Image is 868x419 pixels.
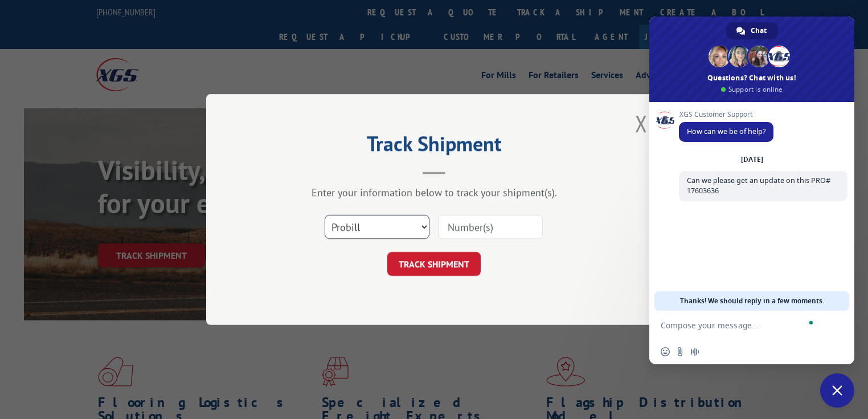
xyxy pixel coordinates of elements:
[661,320,818,331] textarea: To enrich screen reader interactions, please activate Accessibility in Grammarly extension settings
[741,156,763,163] div: [DATE]
[263,136,605,157] h2: Track Shipment
[661,347,670,356] span: Insert an emoji
[726,22,778,39] div: Chat
[820,373,854,408] div: Close chat
[687,127,765,136] span: How can we be of help?
[263,186,605,199] div: Enter your information below to track your shipment(s).
[635,108,648,139] button: Close modal
[687,176,830,196] span: Can we please get an update on this PRO# 17603636
[751,22,767,39] span: Chat
[675,347,685,356] span: Send a file
[680,291,824,311] span: Thanks! We should reply in a few moments.
[679,111,773,119] span: XGS Customer Support
[438,215,543,239] input: Number(s)
[387,252,481,276] button: TRACK SHIPMENT
[690,347,699,356] span: Audio message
